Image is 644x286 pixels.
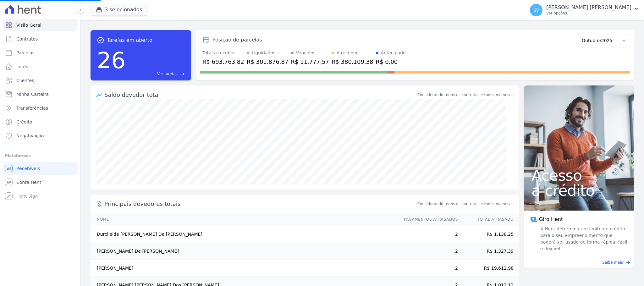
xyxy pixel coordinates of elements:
[332,58,373,66] div: R$ 380.109,38
[104,200,416,208] span: Principais devedores totais
[212,36,262,44] div: Posição de parcelas
[252,50,276,56] div: Liquidados
[16,165,40,172] span: Recebíveis
[525,1,644,19] button: SV [PERSON_NAME] [PERSON_NAME] Ver opções
[539,226,628,252] span: A Hent determina um limite de crédito para o seu empreendimento que poderá ser usado de forma ráp...
[91,260,398,277] td: [PERSON_NAME]
[398,226,458,243] td: 2
[247,58,289,66] div: R$ 301.876,87
[296,50,316,56] div: Vencidos
[5,152,75,160] div: Plataformas
[337,50,358,56] div: A receber
[458,213,519,226] th: Total Atrasado
[531,168,626,183] span: Acesso
[91,213,398,226] th: Nome
[458,226,519,243] td: R$ 1.138,25
[458,243,519,260] td: R$ 1.327,39
[16,63,28,70] span: Lotes
[398,243,458,260] td: 2
[16,133,44,139] span: Negativação
[91,4,147,16] button: 3 selecionados
[91,243,398,260] td: [PERSON_NAME] De [PERSON_NAME]
[16,22,41,28] span: Visão Geral
[417,201,514,207] span: Considerando todos os contratos e todos os meses
[3,33,78,45] a: Contratos
[3,116,78,128] a: Crédito
[16,77,34,84] span: Clientes
[16,36,38,42] span: Contratos
[16,91,49,97] span: Minha Carteira
[398,213,458,226] th: Pagamentos Atrasados
[3,102,78,114] a: Transferências
[16,105,48,111] span: Transferências
[157,71,178,77] span: Ver tarefas
[3,88,78,101] a: Minha Carteira
[546,11,631,16] p: Ver opções
[128,71,185,77] a: Ver tarefas east
[16,50,35,56] span: Parcelas
[3,47,78,59] a: Parcelas
[458,260,519,277] td: R$ 19.612,98
[3,162,78,175] a: Recebíveis
[3,176,78,189] a: Conta Hent
[107,36,152,44] span: Tarefas em aberto
[528,260,630,265] a: Saiba mais east
[97,36,104,44] span: task_alt
[3,74,78,87] a: Clientes
[3,60,78,73] a: Lotes
[539,216,563,223] span: Giro Hent
[16,119,32,125] span: Crédito
[398,260,458,277] td: 2
[202,50,244,56] div: Total a receber
[3,129,78,142] a: Negativação
[546,4,631,11] p: [PERSON_NAME] [PERSON_NAME]
[381,50,406,56] div: Antecipado
[202,58,244,66] div: R$ 693.763,82
[625,260,630,265] span: east
[3,19,78,31] a: Visão Geral
[531,183,626,198] span: a crédito
[602,260,623,265] span: Saiba mais
[180,72,185,76] span: east
[91,226,398,243] td: Durcileide [PERSON_NAME] De [PERSON_NAME]
[97,44,126,77] div: 26
[291,58,329,66] div: R$ 11.777,57
[104,91,416,99] div: Saldo devedor total
[376,58,406,66] div: R$ 0,00
[533,8,539,12] span: SV
[16,179,41,185] span: Conta Hent
[417,92,514,98] div: Considerando todos os contratos e todos os meses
